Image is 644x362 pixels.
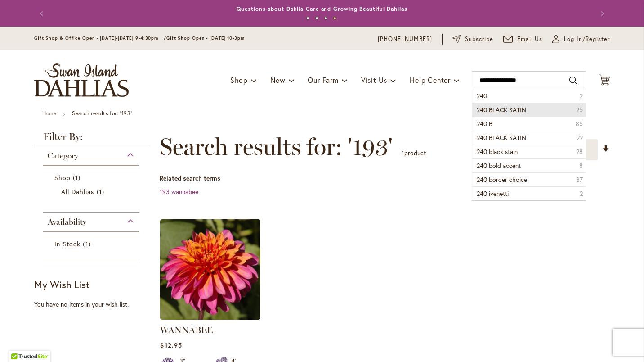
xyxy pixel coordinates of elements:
span: Help Center [410,75,451,85]
a: 193 wannabee [160,187,198,196]
a: Log In/Register [552,35,610,44]
button: Previous [34,5,52,23]
span: All Dahlias [61,187,94,196]
strong: Search results for: '193' [72,110,132,117]
strong: My Wish List [34,278,89,291]
a: Subscribe [452,35,493,44]
dt: Related search terms [160,174,610,183]
span: 28 [576,147,583,156]
p: product [402,146,426,160]
span: 1 [402,149,404,157]
a: [PHONE_NUMBER] [378,35,432,44]
a: WANNABEE [160,325,213,335]
span: 22 [577,133,583,142]
span: Gift Shop Open - [DATE] 10-3pm [166,35,245,41]
div: You have no items in your wish list. [34,300,154,309]
span: New [270,75,285,85]
a: In Stock 1 [54,239,130,249]
strong: Filter By: [34,132,148,146]
span: Gift Shop & Office Open - [DATE]-[DATE] 9-4:30pm / [34,35,166,41]
button: 2 of 4 [315,17,318,20]
span: Search results for: '193' [160,133,393,160]
span: Shop [230,75,248,85]
span: 37 [576,175,583,184]
span: Our Farm [308,75,338,85]
span: 8 [579,161,583,170]
a: store logo [34,63,129,97]
a: Questions about Dahlia Care and Growing Beautiful Dahlias [237,5,407,12]
span: 1 [83,239,93,249]
button: 3 of 4 [324,17,327,20]
span: Availability [48,217,86,227]
span: Log In/Register [564,35,610,44]
span: In Stock [54,240,80,248]
span: 1 [97,187,107,196]
span: Shop [54,173,71,182]
span: 240 BLACK SATIN [477,133,526,142]
span: 240 border choice [477,175,527,184]
span: 25 [576,105,583,114]
span: 1 [73,173,83,182]
a: Shop [54,173,130,182]
button: Next [592,5,610,23]
button: 1 of 4 [306,17,309,20]
iframe: Launch Accessibility Center [7,330,32,355]
span: 240 BLACK SATIN [477,105,526,114]
a: WANNABEE [160,313,260,321]
span: Visit Us [361,75,387,85]
span: 240 [477,91,487,100]
span: 85 [576,119,583,128]
button: 4 of 4 [333,17,336,20]
a: All Dahlias [61,187,124,196]
span: Category [48,151,78,161]
button: Search [569,73,577,88]
img: WANNABEE [160,219,260,320]
span: Email Us [517,35,543,44]
a: Email Us [503,35,543,44]
span: $12.95 [160,341,182,349]
span: 240 black stain [477,147,518,156]
span: 240 B [477,119,492,128]
span: 240 bold accent [477,161,521,170]
span: 240 ivenetti [477,189,509,198]
span: 2 [580,189,583,198]
a: Home [42,110,56,117]
span: Subscribe [465,35,493,44]
span: 2 [580,91,583,100]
